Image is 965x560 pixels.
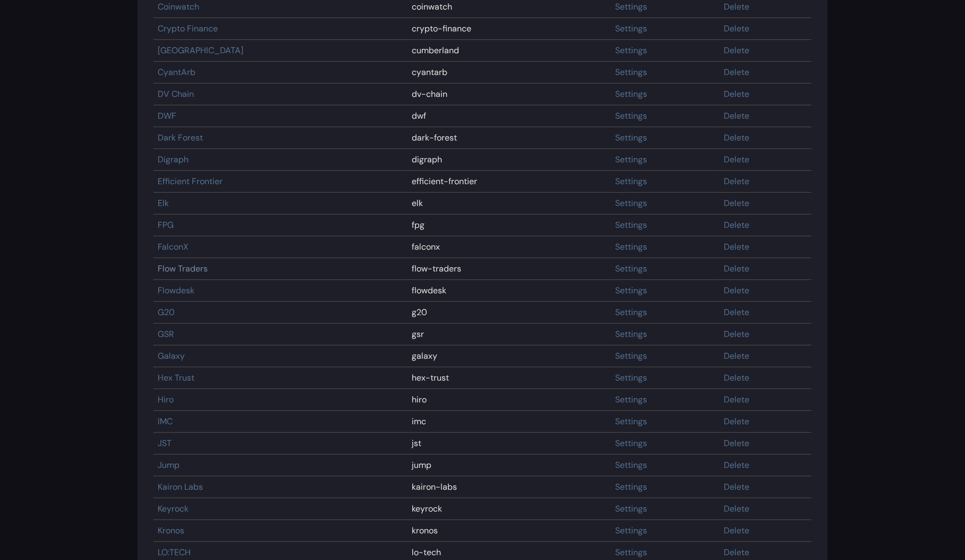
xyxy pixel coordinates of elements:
[158,154,189,165] a: Digraph
[615,241,647,252] a: Settings
[158,481,203,492] a: Kairon Labs
[615,350,647,361] a: Settings
[724,350,750,361] a: Delete
[615,503,647,514] a: Settings
[615,394,647,405] a: Settings
[724,525,750,536] a: Delete
[407,40,611,62] td: cumberland
[158,372,194,383] a: Hex Trust
[407,127,611,149] td: dark-forest
[615,372,647,383] a: Settings
[407,324,611,345] td: gsr
[615,481,647,492] a: Settings
[407,476,611,498] td: kairon-labs
[407,258,611,280] td: flow-traders
[407,498,611,520] td: keyrock
[724,1,750,12] a: Delete
[615,285,647,296] a: Settings
[158,45,243,56] a: [GEOGRAPHIC_DATA]
[724,263,750,274] a: Delete
[158,525,184,536] a: Kronos
[158,88,194,100] a: DV Chain
[407,18,611,40] td: crypto-finance
[724,307,750,318] a: Delete
[158,110,176,121] a: DWF
[407,520,611,542] td: kronos
[158,416,173,427] a: IMC
[615,263,647,274] a: Settings
[158,438,171,449] a: JST
[615,45,647,56] a: Settings
[158,547,191,558] a: LO:TECH
[407,345,611,367] td: galaxy
[407,236,611,258] td: falconx
[724,23,750,34] a: Delete
[158,219,174,230] a: FPG
[724,110,750,121] a: Delete
[724,176,750,187] a: Delete
[615,416,647,427] a: Settings
[407,149,611,171] td: digraph
[158,394,174,405] a: Hiro
[615,1,647,12] a: Settings
[407,367,611,389] td: hex-trust
[724,547,750,558] a: Delete
[158,176,223,187] a: Efficient Frontier
[407,171,611,193] td: efficient-frontier
[724,88,750,100] a: Delete
[724,241,750,252] a: Delete
[724,459,750,471] a: Delete
[615,219,647,230] a: Settings
[615,23,647,34] a: Settings
[615,459,647,471] a: Settings
[724,394,750,405] a: Delete
[407,455,611,476] td: jump
[615,525,647,536] a: Settings
[407,302,611,324] td: g20
[158,23,218,34] a: Crypto Finance
[724,154,750,165] a: Delete
[615,328,647,340] a: Settings
[615,307,647,318] a: Settings
[615,88,647,100] a: Settings
[158,459,179,471] a: Jump
[615,110,647,121] a: Settings
[615,132,647,143] a: Settings
[615,438,647,449] a: Settings
[407,433,611,455] td: jst
[407,411,611,433] td: imc
[724,197,750,209] a: Delete
[615,154,647,165] a: Settings
[615,176,647,187] a: Settings
[158,328,174,340] a: GSR
[724,481,750,492] a: Delete
[158,1,199,12] a: Coinwatch
[407,280,611,302] td: flowdesk
[407,215,611,236] td: fpg
[724,438,750,449] a: Delete
[158,67,195,78] a: CyantArb
[724,132,750,143] a: Delete
[724,67,750,78] a: Delete
[158,350,185,361] a: Galaxy
[407,389,611,411] td: hiro
[158,285,194,296] a: Flowdesk
[158,241,189,252] a: FalconX
[724,503,750,514] a: Delete
[615,67,647,78] a: Settings
[407,62,611,84] td: cyantarb
[724,328,750,340] a: Delete
[407,84,611,105] td: dv-chain
[158,503,189,514] a: Keyrock
[407,193,611,215] td: elk
[158,132,203,143] a: Dark Forest
[724,285,750,296] a: Delete
[407,105,611,127] td: dwf
[615,197,647,209] a: Settings
[724,416,750,427] a: Delete
[158,307,175,318] a: G20
[724,372,750,383] a: Delete
[724,219,750,230] a: Delete
[615,547,647,558] a: Settings
[158,197,169,209] a: Elk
